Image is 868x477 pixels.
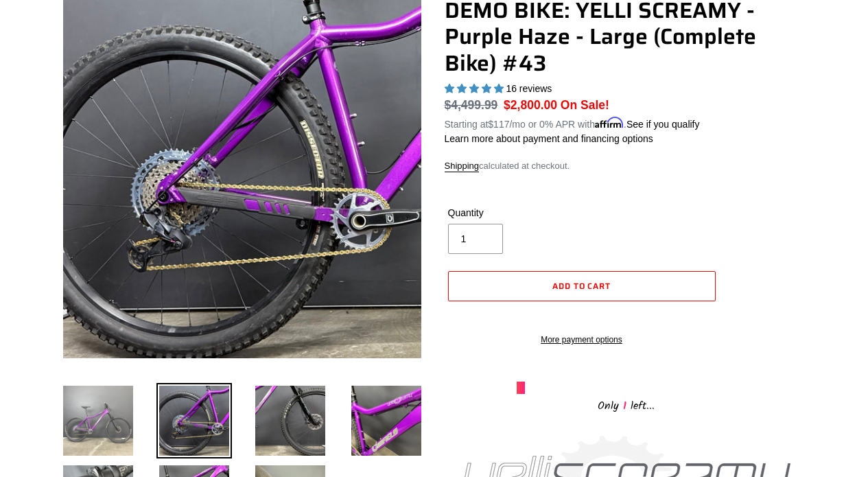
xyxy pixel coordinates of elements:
[517,394,736,415] div: Only left...
[626,119,700,130] a: See if you qualify - Learn more about Affirm Financing (opens in modal)
[595,117,624,128] span: Affirm
[445,133,653,144] a: Learn more about payment and financing options
[488,119,509,130] span: $117
[504,98,557,112] span: $2,800.00
[561,96,609,114] span: On Sale!
[445,83,506,94] span: 5.00 stars
[506,83,552,94] span: 16 reviews
[253,383,328,458] img: Load image into Gallery viewer, DEMO_BIKE_YELLI_SCREAMY_-_Purple_Haze_-_Large_-_Complete_Bike_-_Fork
[552,279,611,292] span: Add to cart
[448,334,716,346] a: More payment options
[448,271,716,301] button: Add to cart
[619,397,631,415] span: 1
[445,114,700,132] p: Starting at /mo or 0% APR with .
[445,98,498,112] s: $4,499.99
[349,383,424,458] img: Load image into Gallery viewer, DEMO_BIKE_YELLI_SCREAMY_-_Purple_Haze_-_Large_-_Complete_Bike_- F...
[156,383,232,458] img: Load image into Gallery viewer, DEMO_BIKE_YELLI_SCREAMY_-_Purple_Haze_-_Large_-_Complete_Bike - D...
[448,206,578,220] label: Quantity
[445,159,808,173] div: calculated at checkout.
[60,383,136,458] img: Load image into Gallery viewer, DEMO BIKE: YELLI SCREAMY - Purple Haze - Large - Complete Bike
[445,161,480,172] a: Shipping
